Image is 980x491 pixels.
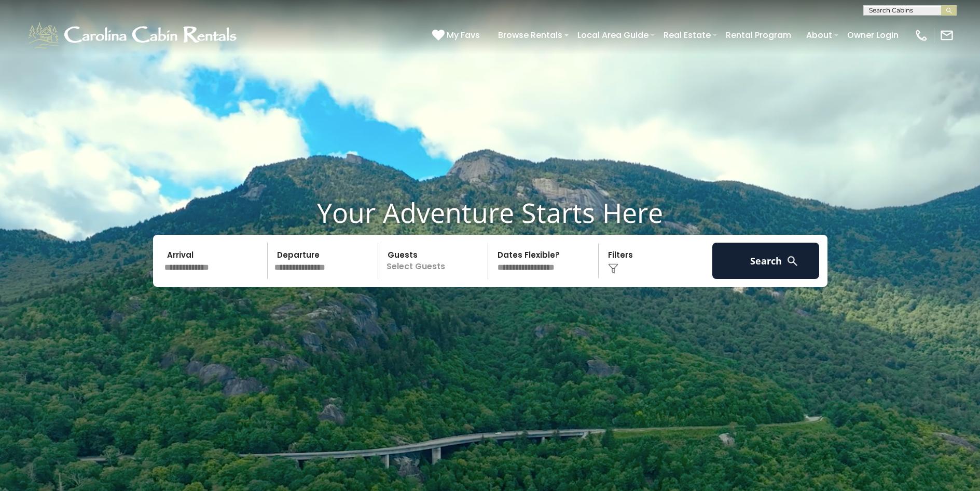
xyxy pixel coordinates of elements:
[786,255,799,268] img: search-regular-white.png
[381,243,488,279] p: Select Guests
[940,28,954,43] img: mail-regular-white.png
[8,196,972,229] h1: Your Adventure Starts Here
[658,26,716,44] a: Real Estate
[842,26,904,44] a: Owner Login
[721,26,796,44] a: Rental Program
[608,263,618,274] img: filter--v1.png
[712,243,820,279] button: Search
[432,29,482,42] a: My Favs
[493,26,568,44] a: Browse Rentals
[572,26,654,44] a: Local Area Guide
[447,29,480,42] span: My Favs
[914,28,929,43] img: phone-regular-white.png
[26,20,241,51] img: White-1-1-2.png
[801,26,837,44] a: About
